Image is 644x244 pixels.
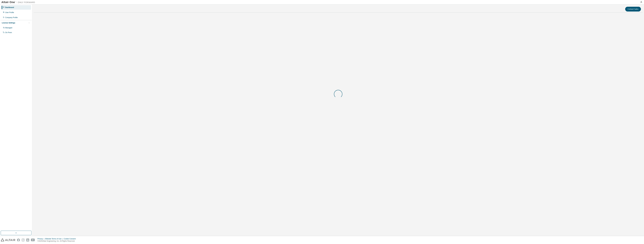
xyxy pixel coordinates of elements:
img: instagram.svg [22,239,25,241]
div: Cookie Consent [64,238,77,240]
img: facebook.svg [17,239,20,241]
img: Altair One [1,1,37,4]
button: Contact Sales [625,7,641,11]
div: Managed [5,27,12,29]
div: Website Terms of Use [45,238,64,240]
div: On Prem [5,31,12,34]
div: Company Profile [5,16,18,19]
div: User Profile [5,11,14,14]
p: © 2025 Altair Engineering, Inc. All Rights Reserved. [37,240,77,242]
img: youtube.svg [31,239,35,241]
img: altair_logo.svg [1,239,15,241]
div: License Settings [2,22,15,24]
div: Dashboard [5,6,14,9]
div: Privacy [37,238,45,240]
img: linkedin.svg [26,239,29,241]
